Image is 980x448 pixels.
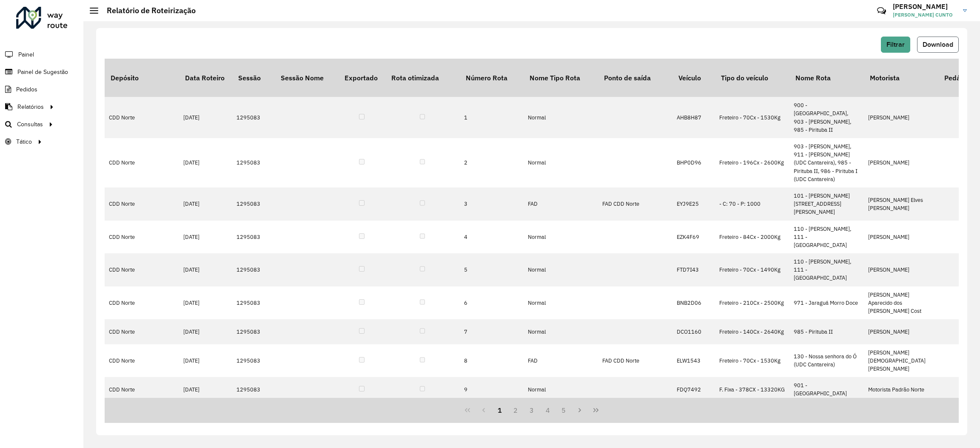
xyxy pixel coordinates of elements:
td: FAD CDD Norte [598,187,672,221]
td: 971 - Jaraguá Morro Doce [789,286,864,320]
button: Download [917,37,959,53]
td: Normal [524,253,598,286]
td: [DATE] [179,319,232,344]
td: 2 [460,138,524,187]
td: FTD7I43 [672,253,715,286]
td: 1295083 [232,377,275,402]
button: Next Page [572,402,588,418]
button: Last Page [588,402,604,418]
td: [PERSON_NAME] [864,319,938,344]
th: Número Rota [460,59,524,97]
td: [DATE] [179,377,232,402]
td: [DATE] [179,187,232,221]
td: 130 - Nossa senhora do Ó (UDC Cantareira) [789,344,864,377]
td: [PERSON_NAME] [864,138,938,187]
td: 1295083 [232,286,275,320]
td: Freteiro - 70Cx - 1490Kg [715,253,789,286]
td: F. Fixa - 378CX - 13320KG [715,377,789,402]
button: Filtrar [881,37,910,53]
td: 8 [460,344,524,377]
td: BHP0D96 [672,138,715,187]
td: CDD Norte [105,138,179,187]
td: Normal [524,377,598,402]
td: [PERSON_NAME] [864,253,938,286]
td: 101 - [PERSON_NAME][STREET_ADDRESS][PERSON_NAME] [789,187,864,221]
td: CDD Norte [105,344,179,377]
td: 1295083 [232,138,275,187]
td: [DATE] [179,138,232,187]
td: FDQ7492 [672,377,715,402]
td: DCO1160 [672,319,715,344]
td: Freteiro - 210Cx - 2500Kg [715,286,789,320]
h2: Relatório de Roteirização [98,6,196,15]
td: 9 [460,377,524,402]
td: 6 [460,286,524,320]
span: Tático [16,137,32,146]
th: Exportado [339,59,385,97]
td: ELW1543 [672,344,715,377]
td: [DATE] [179,286,232,320]
td: Freteiro - 70Cx - 1530Kg [715,344,789,377]
td: 1295083 [232,253,275,286]
td: CDD Norte [105,319,179,344]
td: 1 [460,97,524,138]
td: Freteiro - 70Cx - 1530Kg [715,97,789,138]
td: [DATE] [179,344,232,377]
span: Painel [18,50,34,59]
td: [PERSON_NAME] [864,97,938,138]
span: Download [923,41,953,48]
button: 4 [540,402,556,418]
td: 110 - [PERSON_NAME], 111 - [GEOGRAPHIC_DATA] [789,221,864,254]
td: Freteiro - 84Cx - 2000Kg [715,221,789,254]
td: Motorista Padrão Norte [864,377,938,402]
td: 110 - [PERSON_NAME], 111 - [GEOGRAPHIC_DATA] [789,253,864,286]
th: Tipo do veículo [715,59,789,97]
td: 901 - [GEOGRAPHIC_DATA] [789,377,864,402]
td: EZK4F69 [672,221,715,254]
td: AHB8H87 [672,97,715,138]
td: FAD [524,344,598,377]
th: Sessão Nome [275,59,339,97]
td: CDD Norte [105,221,179,254]
span: Painel de Sugestão [17,68,68,77]
th: Motorista [864,59,938,97]
td: 1295083 [232,344,275,377]
span: [PERSON_NAME] CUNTO [893,11,957,19]
td: 7 [460,319,524,344]
span: Pedidos [16,85,37,94]
th: Nome Rota [789,59,864,97]
td: Normal [524,97,598,138]
td: CDD Norte [105,187,179,221]
th: Data Roteiro [179,59,232,97]
td: Normal [524,221,598,254]
button: 3 [524,402,540,418]
span: Consultas [17,120,43,129]
td: [DATE] [179,253,232,286]
td: 1295083 [232,221,275,254]
td: 903 - [PERSON_NAME], 911 - [PERSON_NAME] (UDC Cantareira), 985 - Pirituba II, 986 - Pirituba I (U... [789,138,864,187]
td: - C: 70 - P: 1000 [715,187,789,221]
td: CDD Norte [105,377,179,402]
td: CDD Norte [105,253,179,286]
td: [DATE] [179,221,232,254]
td: 900 - [GEOGRAPHIC_DATA], 903 - [PERSON_NAME], 985 - Pirituba II [789,97,864,138]
a: Contato Rápido [872,2,891,20]
td: 3 [460,187,524,221]
td: [DATE] [179,97,232,138]
th: Sessão [232,59,275,97]
td: Normal [524,319,598,344]
th: Nome Tipo Rota [524,59,598,97]
th: Ponto de saída [598,59,672,97]
td: Normal [524,286,598,320]
th: Rota otimizada [385,59,460,97]
td: FAD [524,187,598,221]
td: 1295083 [232,97,275,138]
td: [PERSON_NAME][DEMOGRAPHIC_DATA] [PERSON_NAME] [864,344,938,377]
span: Relatórios [17,102,44,111]
button: 5 [556,402,572,418]
td: Freteiro - 140Cx - 2640Kg [715,319,789,344]
td: FAD CDD Norte [598,344,672,377]
td: 985 - Pirituba II [789,319,864,344]
button: 1 [492,402,508,418]
button: 2 [507,402,524,418]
